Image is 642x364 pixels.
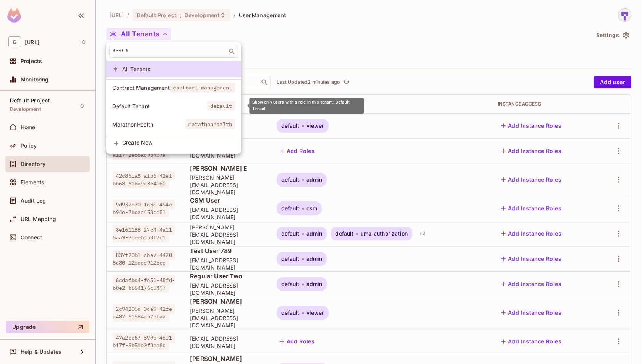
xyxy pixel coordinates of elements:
[249,98,364,114] div: Show only users with a role in this tenant: Default Tenant
[170,83,235,93] span: contract-management
[122,140,235,146] span: Create New
[106,80,241,96] div: Show only users with a role in this tenant: Contract Management
[112,121,185,128] span: MarathonHealth
[106,98,241,114] div: Show only users with a role in this tenant: Default Tenant
[106,116,241,133] div: Show only users with a role in this tenant: MarathonHealth
[112,102,207,110] span: Default Tenant
[207,101,235,111] span: default
[122,65,235,73] span: All Tenants
[185,119,235,129] span: marathonhealth
[112,84,170,91] span: Contract Management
